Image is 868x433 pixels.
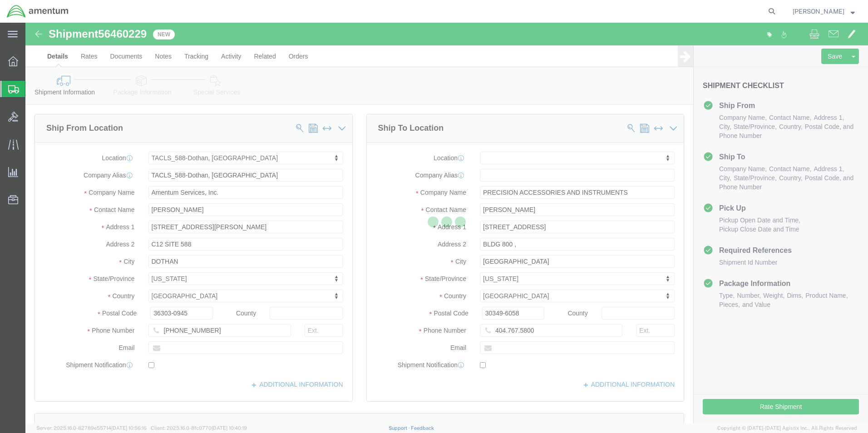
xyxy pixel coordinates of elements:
img: logo [6,5,69,18]
a: Support [389,425,411,431]
button: [PERSON_NAME] [792,6,855,17]
a: Feedback [411,425,434,431]
span: Server: 2025.16.0-82789e55714 [36,425,147,431]
span: [DATE] 10:56:16 [111,425,147,431]
span: [DATE] 10:40:19 [212,425,247,431]
span: Marcus McGuire [793,6,844,16]
span: Copyright © [DATE]-[DATE] Agistix Inc., All Rights Reserved [717,424,857,432]
span: Client: 2025.16.0-8fc0770 [151,425,247,431]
